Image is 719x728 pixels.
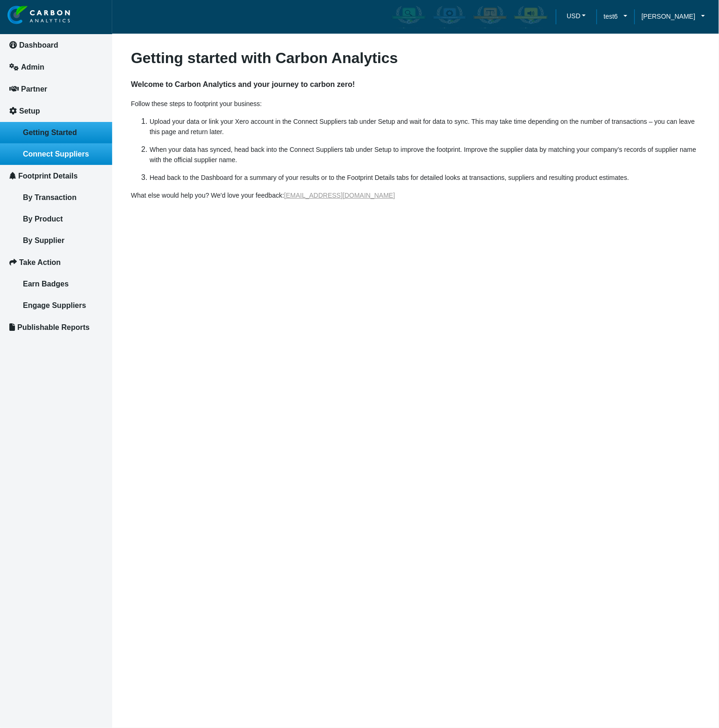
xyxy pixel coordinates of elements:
[21,63,44,71] span: Admin
[17,323,90,331] span: Publishable Reports
[473,5,508,29] img: carbon-offsetter-enabled.png
[150,144,700,165] p: When your data has synced, head back into the Connect Suppliers tab under Setup to improve the fo...
[284,192,395,199] a: [EMAIL_ADDRESS][DOMAIN_NAME]
[63,52,171,64] div: Chat with us now
[23,280,69,288] span: Earn Badges
[641,11,695,21] span: [PERSON_NAME]
[153,5,176,27] div: Minimize live chat window
[604,11,618,21] span: test6
[23,301,86,309] span: Engage Suppliers
[23,215,63,223] span: By Product
[23,128,77,136] span: Getting Started
[23,193,77,201] span: By Transaction
[21,85,47,93] span: Partner
[634,11,712,21] a: [PERSON_NAME]
[511,3,550,30] div: Carbon Advocate
[391,5,426,29] img: carbon-aware-enabled.png
[150,172,700,183] p: Head back to the Dashboard for a summary of your results or to the Footprint Details tabs for det...
[556,9,597,25] a: USDUSD
[131,190,700,200] p: What else would help you? We'd love your feedback:
[131,71,700,99] h4: Welcome to Carbon Analytics and your journey to carbon zero!
[12,142,171,280] textarea: Type your message and hit 'Enter'
[389,3,428,30] div: Carbon Aware
[471,3,510,30] div: Carbon Offsetter
[7,6,70,25] img: insight-logo-2.png
[12,114,171,135] input: Enter your email address
[430,3,469,30] div: Carbon Efficient
[19,41,58,49] span: Dashboard
[19,258,61,266] span: Take Action
[127,288,170,300] em: Start Chat
[597,11,634,21] a: test6
[513,5,548,29] img: carbon-advocate-enabled.png
[131,49,700,67] h3: Getting started with Carbon Analytics
[150,116,700,137] p: Upload your data or link your Xero account in the Connect Suppliers tab under Setup and wait for ...
[23,150,89,158] span: Connect Suppliers
[131,99,700,109] p: Follow these steps to footprint your business:
[18,172,78,180] span: Footprint Details
[563,9,590,23] button: USD
[10,51,24,65] div: Navigation go back
[432,5,467,29] img: carbon-efficient-enabled.png
[12,86,171,107] input: Enter your last name
[19,107,40,115] span: Setup
[23,236,65,244] span: By Supplier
